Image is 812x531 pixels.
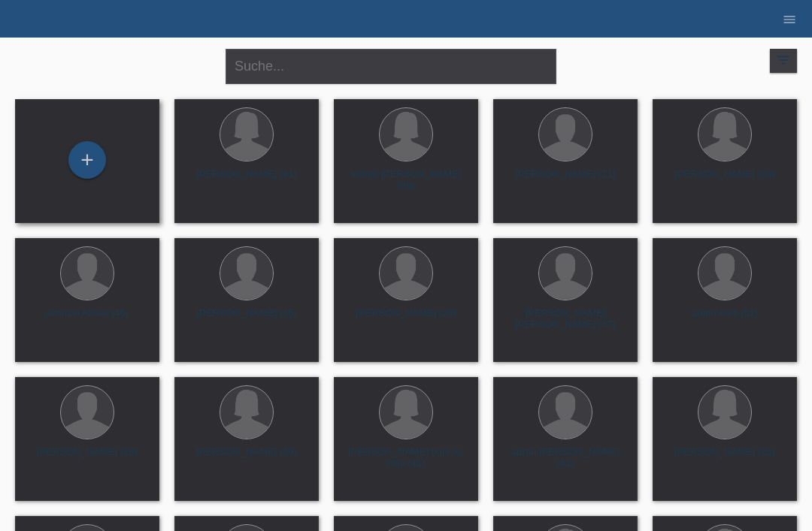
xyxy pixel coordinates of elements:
[186,446,307,470] div: [PERSON_NAME] (39)
[27,446,147,470] div: [PERSON_NAME] (20)
[346,307,466,331] div: [PERSON_NAME] (29)
[665,446,785,470] div: [PERSON_NAME] (26)
[186,307,307,331] div: [PERSON_NAME] (35)
[505,307,626,331] div: [PERSON_NAME] [PERSON_NAME] (37)
[782,12,797,27] i: menu
[505,446,626,470] div: adran [PERSON_NAME] (41)
[775,52,792,68] i: filter_list
[505,168,626,192] div: [PERSON_NAME] (21)
[774,14,804,23] a: menu
[346,168,466,192] div: kulliya [PERSON_NAME] (30)
[346,446,466,470] div: [PERSON_NAME] buni Al-okbi (41)
[226,49,556,84] input: Suche...
[665,168,785,192] div: [PERSON_NAME] (50)
[186,168,307,192] div: [PERSON_NAME] (41)
[665,307,785,331] div: adem Aieti (51)
[69,147,105,173] div: Kund*in hinzufügen
[27,307,147,331] div: dzemali Absuli (46)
